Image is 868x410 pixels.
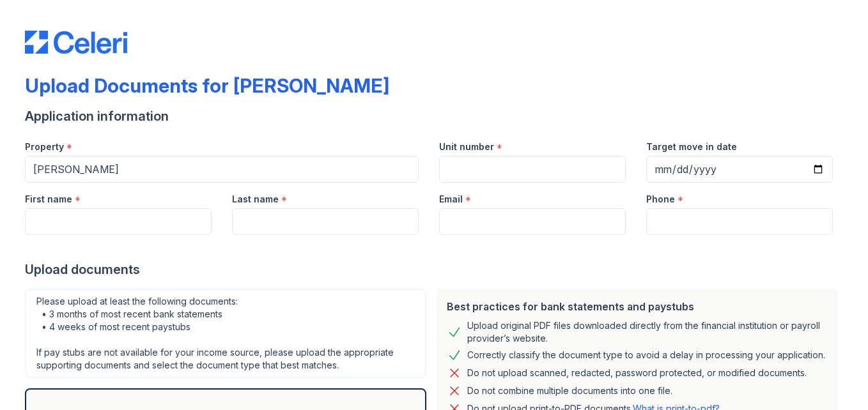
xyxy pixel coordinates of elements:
[439,140,494,153] label: Unit number
[25,74,389,97] div: Upload Documents for [PERSON_NAME]
[467,319,828,345] div: Upload original PDF files downloaded directly from the financial institution or payroll provider’...
[646,140,737,153] label: Target move in date
[25,261,843,278] div: Upload documents
[467,347,825,363] div: Correctly classify the document type to avoid a delay in processing your application.
[232,193,279,206] label: Last name
[447,299,828,314] div: Best practices for bank statements and paystubs
[25,289,426,378] div: Please upload at least the following documents: • 3 months of most recent bank statements • 4 wee...
[467,365,807,381] div: Do not upload scanned, redacted, password protected, or modified documents.
[439,193,463,206] label: Email
[467,383,672,399] div: Do not combine multiple documents into one file.
[646,193,675,206] label: Phone
[25,31,127,54] img: CE_Logo_Blue-a8612792a0a2168367f1c8372b55b34899dd931a85d93a1a3d3e32e68fde9ad4.png
[25,140,64,153] label: Property
[25,193,72,206] label: First name
[25,107,843,125] div: Application information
